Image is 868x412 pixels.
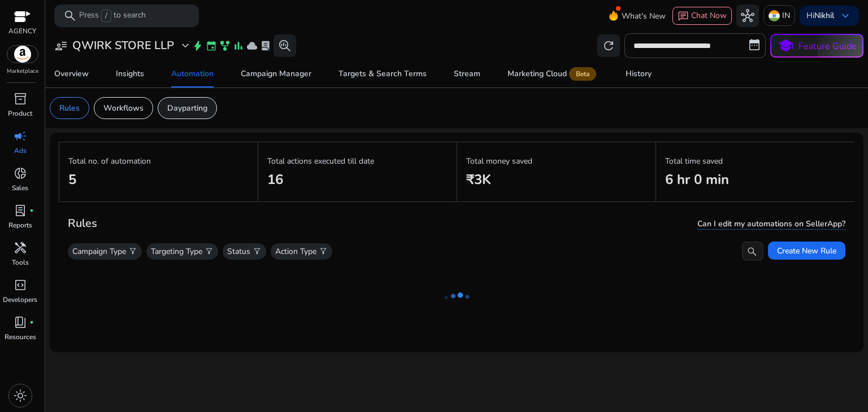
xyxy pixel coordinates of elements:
[14,166,27,180] span: donut_small
[8,108,32,119] p: Product
[8,26,36,36] p: AGENCY
[167,102,207,114] p: Dayparting
[246,40,258,51] span: cloud
[507,69,598,78] div: Marketing Cloud
[14,146,27,156] p: Ads
[101,10,111,22] span: /
[63,9,77,23] span: search
[806,12,834,20] p: Hi
[54,70,89,78] div: Overview
[5,332,36,342] p: Resources
[319,247,328,256] span: filter_alt
[205,247,214,256] span: filter_alt
[14,315,27,329] span: book_4
[274,34,296,57] button: search_insights
[839,9,852,23] span: keyboard_arrow_down
[171,70,214,78] div: Automation
[14,129,27,143] span: campaign
[691,10,727,21] span: Chat Now
[68,155,249,167] p: Total no. of automation
[79,10,146,22] p: Press to search
[338,70,427,78] div: Targets & Search Terms
[206,40,217,51] span: event
[768,242,845,260] button: Create New Rule
[14,241,27,255] span: handyman
[798,40,857,53] p: Feature Guide
[14,278,27,292] span: code_blocks
[622,6,666,26] span: What's New
[14,389,27,402] span: light_mode
[253,247,262,256] span: filter_alt
[128,247,137,256] span: filter_alt
[267,172,448,188] h2: 16
[267,155,448,167] p: Total actions executed till date
[8,220,32,230] p: Reports
[466,172,646,188] h2: ₹3K
[59,102,80,114] p: Rules
[672,7,732,25] button: chatChat Now
[814,10,834,21] b: Nikhil
[778,38,794,54] span: school
[278,39,292,52] span: search_insights
[3,295,37,305] p: Developers
[72,39,174,52] h3: QWIRK STORE LLP
[72,246,126,257] p: Campaign Type
[68,217,97,230] h3: Rules
[782,6,790,25] p: IN
[769,10,780,21] img: in.svg
[626,70,652,78] div: History
[29,320,34,325] span: fiber_manual_record
[602,39,615,52] span: refresh
[241,70,311,78] div: Campaign Manager
[179,39,192,52] span: expand_more
[219,40,231,51] span: family_history
[29,208,34,213] span: fiber_manual_record
[665,155,845,167] p: Total time saved
[12,183,28,193] p: Sales
[770,34,863,58] button: schoolFeature Guide
[697,218,845,230] span: Can I edit my automations on SellerApp?
[569,67,596,81] span: Beta
[736,5,759,27] button: hub
[151,246,202,257] p: Targeting Type
[192,40,203,51] span: bolt
[12,257,29,268] p: Tools
[777,245,836,257] span: Create New Rule
[678,11,689,22] span: chat
[741,9,754,23] span: hub
[54,39,68,52] span: user_attributes
[275,246,316,257] p: Action Type
[227,246,250,257] p: Status
[14,92,27,106] span: inventory_2
[454,70,480,78] div: Stream
[233,40,244,51] span: bar_chart
[747,246,758,257] span: search
[103,102,144,114] p: Workflows
[7,46,38,63] img: amazon.svg
[116,70,144,78] div: Insights
[466,155,646,167] p: Total money saved
[68,172,249,188] h2: 5
[260,40,271,51] span: lab_profile
[597,34,620,57] button: refresh
[7,67,38,76] p: Marketplace
[14,204,27,217] span: lab_profile
[665,172,845,188] h2: 6 hr 0 min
